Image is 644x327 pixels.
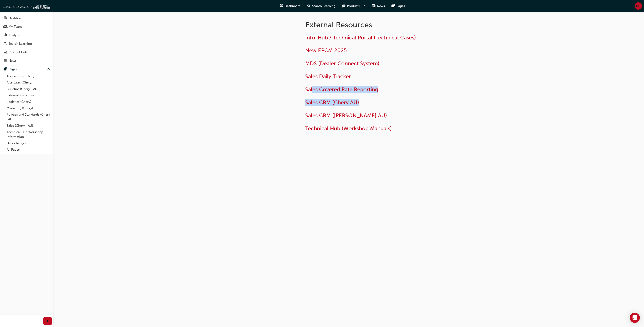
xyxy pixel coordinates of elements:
span: prev-icon [46,319,49,324]
a: Technical Hub (Workshop Manuals) [305,125,392,132]
button: DashboardMy TeamAnalyticsSearch LearningProduct HubNews [2,13,52,65]
a: Logistics (Chery) [5,99,52,105]
a: guage-iconDashboard [277,2,304,10]
a: Sales Daily Tracker [305,73,351,80]
h1: External Resources [305,20,443,29]
a: Dashboard [2,14,52,22]
a: Sales (Chery - AU) [5,122,52,129]
a: Sales Covered Rate Reporting [305,86,378,93]
a: Aftersales (Chery) [5,79,52,86]
span: Product Hub [347,4,365,8]
span: guage-icon [280,3,283,9]
span: up-icon [47,66,50,72]
button: Pages [2,65,52,73]
span: Search Learning [312,4,335,8]
img: oneconnect [2,2,50,10]
div: Search Learning [8,41,32,46]
div: My Team [9,24,22,29]
div: Product Hub [9,50,27,55]
a: News [2,57,52,65]
span: search-icon [307,3,310,9]
a: Bulletins (Chery - AU) [5,86,52,92]
span: guage-icon [4,16,7,20]
a: Accessories (Chery) [5,73,52,79]
a: MDS (Dealer Connect System) [305,60,379,67]
div: Analytics [9,33,22,38]
a: search-iconSearch Learning [304,2,339,10]
a: Info-Hub / Technical Portal (Technical Cases) [305,34,416,41]
button: ML [635,2,642,10]
a: Analytics [2,31,52,39]
a: pages-iconPages [388,2,408,10]
span: chart-icon [4,33,7,37]
span: people-icon [4,25,7,29]
a: External Resources [5,92,52,99]
div: Dashboard [9,16,25,21]
a: Search Learning [2,40,52,48]
a: Technical Hub Workshop information [5,129,52,140]
a: All Pages [5,146,52,153]
a: User changes [5,140,52,146]
span: ML [636,4,640,8]
a: Sales CRM ([PERSON_NAME] AU) [305,112,387,119]
div: Open Intercom Messenger [630,313,640,323]
span: car-icon [4,50,7,54]
a: news-iconNews [369,2,388,10]
span: news-icon [372,3,375,9]
span: car-icon [342,3,345,9]
a: car-iconProduct Hub [339,2,369,10]
span: pages-icon [392,3,395,9]
span: search-icon [4,42,7,46]
a: Marketing (Chery) [5,105,52,111]
div: News [9,58,17,63]
a: My Team [2,23,52,31]
a: Policies and Standards (Chery -AU) [5,111,52,122]
a: New EPCM 2025 [305,47,347,54]
span: Dashboard [285,4,301,8]
span: news-icon [4,59,7,63]
a: Sales CRM (Chery AU) [305,99,359,106]
a: Product Hub [2,48,52,56]
span: pages-icon [4,67,7,71]
span: News [377,4,385,8]
span: Pages [396,4,405,8]
div: Pages [9,67,17,72]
